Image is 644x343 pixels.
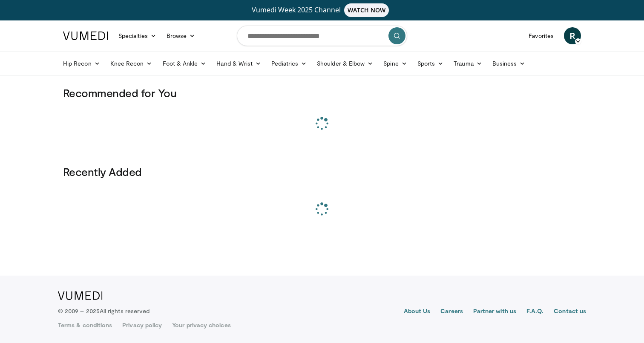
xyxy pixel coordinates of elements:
a: Sports [412,55,449,72]
a: F.A.Q. [526,307,543,317]
span: WATCH NOW [344,3,389,17]
a: Browse [161,27,201,44]
a: Your privacy choices [172,321,230,329]
a: Partner with us [473,307,516,317]
a: Specialties [113,27,161,44]
h3: Recommended for You [63,86,581,100]
a: Privacy policy [122,321,162,329]
a: About Us [404,307,431,317]
a: Business [487,55,531,72]
img: VuMedi Logo [58,291,103,300]
a: Trauma [448,55,487,72]
a: Favorites [523,27,559,44]
a: Knee Recon [105,55,158,72]
a: Terms & conditions [58,321,112,329]
span: All rights reserved [100,307,149,314]
a: Vumedi Week 2025 ChannelWATCH NOW [64,3,580,17]
a: Careers [440,307,463,317]
a: Contact us [554,307,586,317]
a: Spine [378,55,412,72]
a: Hip Recon [58,55,105,72]
a: Shoulder & Elbow [312,55,378,72]
p: © 2009 – 2025 [58,307,149,315]
img: VuMedi Logo [63,32,108,40]
a: Hand & Wrist [211,55,266,72]
a: R [564,27,581,44]
a: Foot & Ankle [158,55,212,72]
a: Pediatrics [266,55,312,72]
h3: Recently Added [63,165,581,179]
input: Search topics, interventions [237,26,407,46]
